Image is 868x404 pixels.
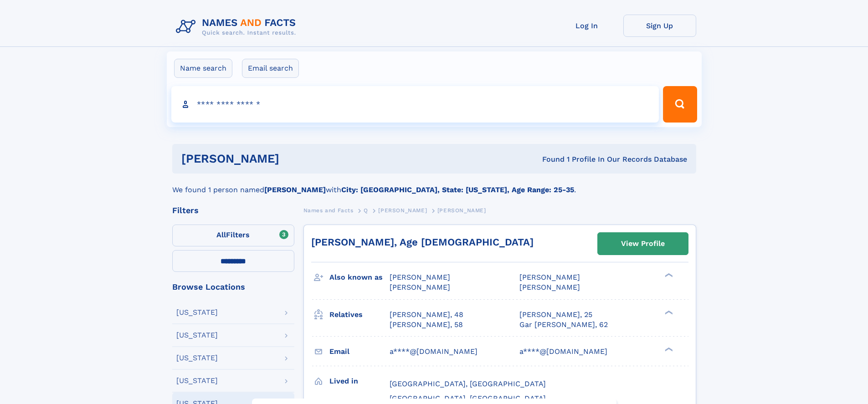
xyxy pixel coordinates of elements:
label: Filters [172,225,294,246]
div: Browse Locations [172,283,294,291]
a: [PERSON_NAME] [378,205,427,216]
div: ❯ [663,309,673,315]
a: [PERSON_NAME], 25 [519,310,592,320]
div: [US_STATE] [176,354,218,362]
div: We found 1 person named with . [172,174,696,195]
h1: [PERSON_NAME] [181,153,411,164]
span: [PERSON_NAME] [519,273,580,281]
h3: Relatives [329,307,390,322]
a: Log In [550,15,623,37]
h3: Lived in [329,373,390,389]
img: Logo Names and Facts [172,15,303,39]
div: Filters [172,206,294,215]
div: Found 1 Profile In Our Records Database [411,154,687,164]
span: All [216,230,226,239]
div: [US_STATE] [176,309,218,316]
span: [PERSON_NAME] [390,283,450,291]
a: View Profile [598,233,688,255]
h3: Email [329,344,390,359]
span: [PERSON_NAME] [519,283,580,291]
a: Q [364,205,368,216]
label: Name search [174,59,232,78]
span: [GEOGRAPHIC_DATA], [GEOGRAPHIC_DATA] [390,394,546,403]
span: [PERSON_NAME] [378,207,427,214]
a: Gar [PERSON_NAME], 62 [519,320,608,330]
b: [PERSON_NAME] [264,185,326,194]
div: [US_STATE] [176,332,218,339]
span: Q [364,207,368,214]
div: [US_STATE] [176,377,218,384]
a: Names and Facts [303,205,354,216]
div: View Profile [621,233,665,254]
a: [PERSON_NAME], Age [DEMOGRAPHIC_DATA] [311,236,534,248]
h3: Also known as [329,270,390,285]
div: ❯ [663,272,673,278]
span: [PERSON_NAME] [390,273,450,281]
span: [GEOGRAPHIC_DATA], [GEOGRAPHIC_DATA] [390,379,546,388]
a: Sign Up [623,15,696,37]
a: [PERSON_NAME], 48 [390,310,463,320]
div: ❯ [663,346,673,352]
label: Email search [242,59,299,78]
b: City: [GEOGRAPHIC_DATA], State: [US_STATE], Age Range: 25-35 [341,185,574,194]
span: [PERSON_NAME] [437,207,486,214]
input: search input [171,86,659,123]
button: Search Button [663,86,697,123]
a: [PERSON_NAME], 58 [390,320,463,330]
